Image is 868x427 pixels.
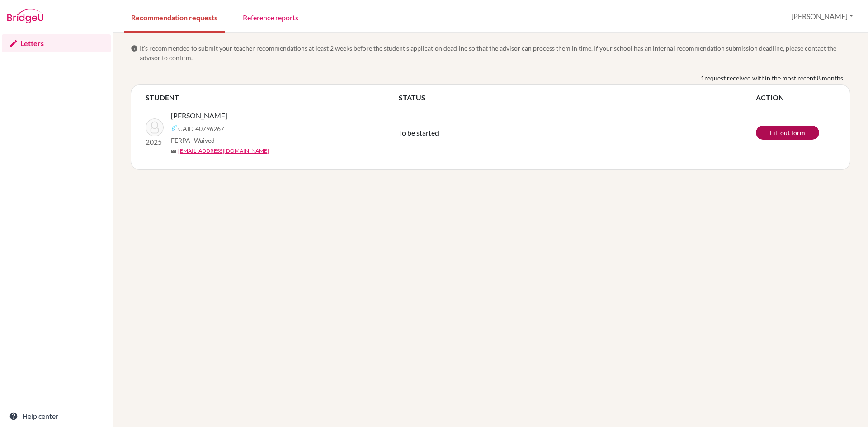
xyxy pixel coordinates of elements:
[178,147,269,155] a: [EMAIL_ADDRESS][DOMAIN_NAME]
[171,136,215,145] span: FERPA
[171,110,227,121] span: [PERSON_NAME]
[140,43,850,62] span: It’s recommended to submit your teacher recommendations at least 2 weeks before the student’s app...
[787,8,857,25] button: [PERSON_NAME]
[131,45,138,52] span: info
[124,1,225,33] a: Recommendation requests
[236,1,306,33] a: Reference reports
[146,118,164,136] img: Paudel, Pratyush
[146,136,164,147] p: 2025
[704,73,843,83] span: request received within the most recent 8 months
[171,149,176,154] span: mail
[146,92,399,103] th: STUDENT
[756,92,835,103] th: ACTION
[701,73,704,83] b: 1
[2,407,111,425] a: Help center
[756,126,819,140] a: Fill out form
[190,136,215,144] span: - Waived
[399,92,756,103] th: STATUS
[2,34,111,52] a: Letters
[7,9,43,23] img: Bridge-U
[399,128,439,137] span: To be started
[178,124,224,133] span: CAID 40796267
[171,125,178,132] img: Common App logo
